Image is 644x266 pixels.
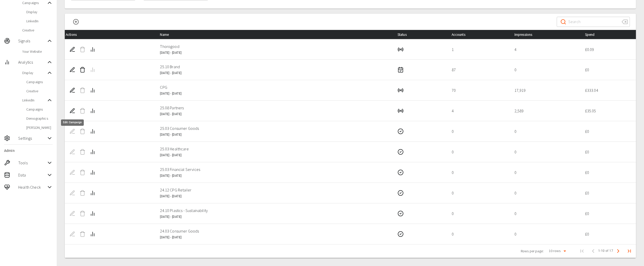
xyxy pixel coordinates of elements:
p: £ 0 [585,190,632,196]
span: Campaign Analytics [88,65,98,75]
button: Edit Campaign [67,65,77,75]
button: Delete Campaign [77,65,88,75]
span: Delete Campaign [77,126,88,136]
div: Spend [585,31,632,38]
div: 10 rows [548,248,562,253]
button: Next Page [613,246,623,256]
span: Delete Campaign [77,208,88,219]
span: Status [398,31,415,38]
span: Health Check [18,184,47,190]
svg: Running [398,87,404,93]
p: 24.12 CPG Retailer [160,187,389,193]
button: Campaign Analytics [88,188,98,198]
p: CPG [160,84,389,90]
div: 10 rows [546,247,568,255]
p: £ 0 [585,210,632,217]
span: Display [26,9,53,14]
span: 1-10 of 17 [598,249,613,254]
p: £ 0 [585,149,632,155]
span: [DATE] - [DATE] [160,215,181,219]
span: Demographics [26,116,53,121]
svg: Completed [398,190,404,196]
button: Campaign Analytics [88,106,98,116]
span: Delete Campaign [77,229,88,239]
button: Last Page [623,245,635,257]
p: Rows per page: [521,249,544,254]
button: Campaign Analytics [88,85,98,95]
span: Delete Campaign [77,167,88,178]
span: Creative [26,88,53,94]
p: 4 [514,46,577,52]
p: £ 0 [585,67,632,73]
p: 2,589 [514,108,577,114]
span: Edit Campaign [67,208,77,219]
button: Campaign Analytics [88,126,98,136]
p: £ 0 [585,231,632,237]
p: 0 [452,128,506,134]
p: £ 35.05 [585,108,632,114]
p: 0 [452,210,506,217]
p: £ 0.09 [585,46,632,52]
p: 0 [514,128,577,134]
p: £ 0 [585,169,632,175]
span: [DATE] - [DATE] [160,194,181,198]
span: Name [160,31,177,38]
span: LinkedIn [22,98,47,103]
p: 17,919 [514,87,577,93]
span: Tools [18,160,47,166]
p: 4 [452,108,506,114]
p: £ 0 [585,128,632,134]
span: LinkedIn [26,19,53,24]
span: Signals [18,38,47,44]
span: [PERSON_NAME] [26,125,53,130]
button: Campaign Analytics [88,208,98,219]
span: Edit Campaign [67,229,77,239]
p: 0 [514,149,577,155]
span: [DATE] - [DATE] [160,92,181,95]
svg: Running [398,46,404,52]
span: Impressions [514,31,541,38]
span: Edit Campaign [67,147,77,157]
span: Edit Campaign [67,188,77,198]
input: Search [568,15,618,29]
span: Campaigns [26,79,53,84]
span: [DATE] - [DATE] [160,133,181,136]
div: Accounts [452,31,506,38]
p: 1 [452,46,506,52]
svg: Search [560,19,566,25]
svg: Completed [398,231,404,237]
span: Delete Campaign [77,106,88,116]
svg: Completed [398,149,404,155]
svg: Completed [398,169,404,175]
button: Edit Campaign [67,44,77,55]
span: [DATE] - [DATE] [160,51,181,55]
div: Name [160,31,389,38]
button: New Campaign [71,17,81,27]
p: 0 [452,149,506,155]
p: 25.03 Healthcare [160,146,389,152]
p: 0 [452,190,506,196]
span: Analytics [18,59,47,65]
span: Spend [585,31,603,38]
button: Edit Campaign [67,106,77,116]
p: 25.08 Partners [160,105,389,111]
button: Campaign Analytics [88,147,98,157]
span: [DATE] - [DATE] [160,112,181,116]
span: First Page [576,245,588,257]
p: 0 [452,169,506,175]
p: 0 [514,210,577,217]
span: Campaigns [26,107,53,112]
div: Status [398,31,444,38]
span: Delete Campaign [77,188,88,198]
span: [DATE] - [DATE] [160,236,181,239]
p: 0 [514,231,577,237]
span: Delete Campaign [77,44,88,55]
p: 0 [514,190,577,196]
svg: Running [398,108,404,114]
p: 0 [452,231,506,237]
svg: Scheduled [398,67,404,73]
span: Your Website [22,49,53,54]
p: 25.10 Brand [160,64,389,70]
p: 0 [514,67,577,73]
